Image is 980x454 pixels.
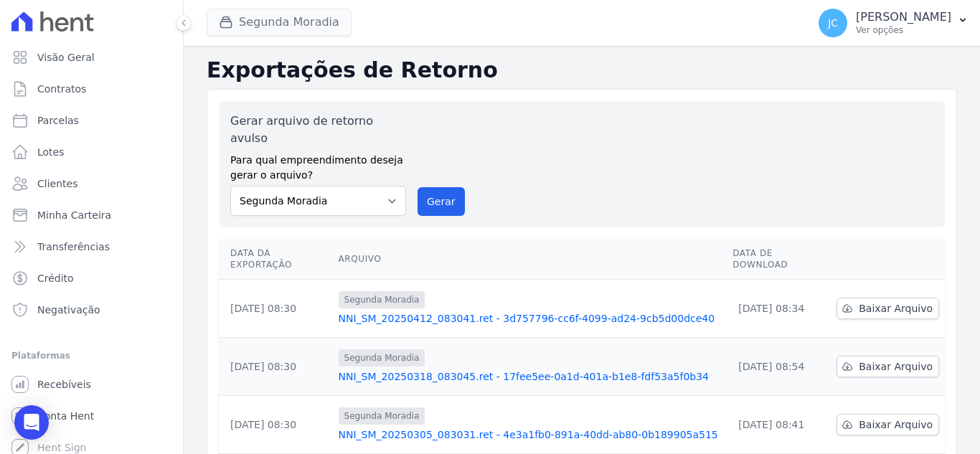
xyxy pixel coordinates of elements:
[6,201,177,230] a: Minha Carteira
[333,239,727,280] th: Arquivo
[6,75,177,103] a: Contratos
[6,232,177,261] a: Transferências
[6,169,177,198] a: Clientes
[37,208,111,222] span: Minha Carteira
[727,239,831,280] th: Data de Download
[6,264,177,293] a: Crédito
[219,239,333,280] th: Data da Exportação
[828,18,838,28] span: JC
[339,311,722,326] a: NNI_SM_20250412_083041.ret - 3d757796-cc6f-4099-ad24-9cb5d00dce40
[6,138,177,166] a: Lotes
[6,43,177,72] a: Visão Geral
[6,402,177,430] a: Conta Hent
[37,240,110,254] span: Transferências
[856,24,951,36] p: Ver opções
[207,57,957,83] h2: Exportações de Retorno
[339,407,425,425] span: Segunda Moradia
[339,369,722,384] a: NNI_SM_20250318_083045.ret - 17fee5ee-0a1d-401a-b1e8-fdf53a5f0b34
[859,417,933,432] span: Baixar Arquivo
[339,427,722,442] a: NNI_SM_20250305_083031.ret - 4e3a1fb0-891a-40dd-ab80-0b189905a515
[727,396,831,454] td: [DATE] 08:41
[418,187,465,216] button: Gerar
[859,301,933,316] span: Baixar Arquivo
[219,338,333,396] td: [DATE] 08:30
[11,347,171,364] div: Plataformas
[37,303,100,317] span: Negativação
[837,356,939,377] a: Baixar Arquivo
[6,295,177,324] a: Negativação
[339,291,425,308] span: Segunda Moradia
[37,145,65,159] span: Lotes
[37,176,77,191] span: Clientes
[230,147,406,183] label: Para qual empreendimento deseja gerar o arquivo?
[37,271,74,285] span: Crédito
[219,396,333,454] td: [DATE] 08:30
[6,370,177,399] a: Recebíveis
[14,405,49,440] div: Open Intercom Messenger
[6,106,177,135] a: Parcelas
[807,3,980,43] button: JC [PERSON_NAME] Ver opções
[37,50,95,65] span: Visão Geral
[37,409,94,423] span: Conta Hent
[219,280,333,338] td: [DATE] 08:30
[837,414,939,435] a: Baixar Arquivo
[37,82,86,96] span: Contratos
[727,338,831,396] td: [DATE] 08:54
[859,359,933,374] span: Baixar Arquivo
[230,113,406,147] label: Gerar arquivo de retorno avulso
[37,377,91,392] span: Recebíveis
[37,113,79,128] span: Parcelas
[207,9,352,36] button: Segunda Moradia
[856,10,951,24] p: [PERSON_NAME]
[727,280,831,338] td: [DATE] 08:34
[837,298,939,319] a: Baixar Arquivo
[339,349,425,366] span: Segunda Moradia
